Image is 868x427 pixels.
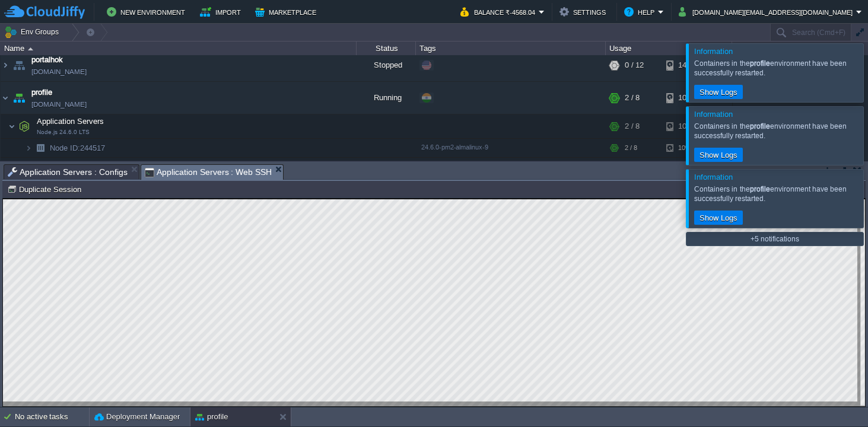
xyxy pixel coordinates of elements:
[49,143,107,153] a: Node ID:244517
[694,47,733,56] span: Information
[666,139,705,157] div: 10%
[625,82,640,114] div: 2 / 8
[32,158,49,176] img: AMDAwAAAACH5BAEAAAAALAAAAAABAAEAAAICRAEAOw==
[36,116,106,126] span: Application Servers
[28,47,33,50] img: AMDAwAAAACH5BAEAAAAALAAAAAABAAEAAAICRAEAOw==
[94,411,180,423] button: Deployment Manager
[31,54,63,66] a: portalhok
[666,82,705,114] div: 10%
[200,5,244,19] button: Import
[25,139,32,157] img: AMDAwAAAACH5BAEAAAAALAAAAAABAAEAAAICRAEAOw==
[50,144,80,152] span: Node ID:
[357,82,416,114] div: Running
[666,114,705,138] div: 10%
[255,5,320,19] button: Marketplace
[460,5,539,19] button: Balance ₹-4568.04
[4,5,85,20] img: CloudJiffy
[357,49,416,81] div: Stopped
[4,24,63,40] button: Env Groups
[559,5,609,19] button: Settings
[8,165,128,179] span: Application Servers : Configs
[107,5,189,19] button: New Environment
[16,114,33,138] img: AMDAwAAAACH5BAEAAAAALAAAAAABAAEAAAICRAEAOw==
[1,49,10,81] img: AMDAwAAAACH5BAEAAAAALAAAAAABAAEAAAICRAEAOw==
[750,59,770,68] b: profile
[694,59,860,78] div: Containers in the environment have been successfully restarted.
[11,49,27,81] img: AMDAwAAAACH5BAEAAAAALAAAAAABAAEAAAICRAEAOw==
[625,139,637,157] div: 2 / 8
[145,165,272,180] span: Application Servers : Web SSH
[666,49,705,81] div: 14%
[25,158,32,176] img: AMDAwAAAACH5BAEAAAAALAAAAAABAAEAAAICRAEAOw==
[11,82,27,114] img: AMDAwAAAACH5BAEAAAAALAAAAAABAAEAAAICRAEAOw==
[15,407,89,426] div: No active tasks
[679,5,856,19] button: [DOMAIN_NAME][EMAIL_ADDRESS][DOMAIN_NAME]
[32,139,49,157] img: AMDAwAAAACH5BAEAAAAALAAAAAABAAEAAAICRAEAOw==
[696,212,741,223] button: Show Logs
[357,42,415,55] div: Status
[606,42,732,55] div: Usage
[8,114,15,138] img: AMDAwAAAACH5BAEAAAAALAAAAAABAAEAAAICRAEAOw==
[696,149,741,160] button: Show Logs
[7,184,85,195] button: Duplicate Session
[750,122,770,130] b: profile
[625,114,640,138] div: 2 / 8
[694,122,860,141] div: Containers in the environment have been successfully restarted.
[37,129,90,136] span: Node.js 24.6.0 LTS
[750,185,770,193] b: profile
[36,117,106,126] a: Application ServersNode.js 24.6.0 LTS
[1,82,10,114] img: AMDAwAAAACH5BAEAAAAALAAAAAABAAEAAAICRAEAOw==
[747,234,803,244] button: +5 notifications
[694,110,733,119] span: Information
[49,143,107,153] span: 244517
[696,87,741,97] button: Show Logs
[625,49,644,81] div: 0 / 12
[694,184,860,203] div: Containers in the environment have been successfully restarted.
[624,5,658,19] button: Help
[416,42,605,55] div: Tags
[421,144,488,151] span: 24.6.0-pm2-almalinux-9
[31,66,87,78] a: [DOMAIN_NAME]
[694,173,733,181] span: Information
[195,411,228,423] button: profile
[31,87,52,98] a: profile
[31,98,87,110] a: [DOMAIN_NAME]
[1,42,356,55] div: Name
